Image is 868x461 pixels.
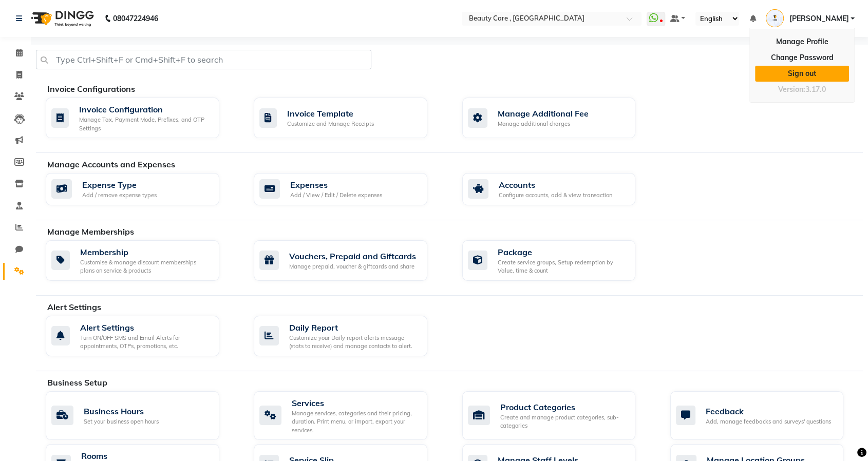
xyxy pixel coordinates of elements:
[755,82,849,97] div: Version:3.17.0
[766,9,784,27] img: Ninad
[289,321,419,334] div: Daily Report
[499,179,612,191] div: Accounts
[79,116,211,132] div: Manage Tax, Payment Mode, Prefixes, and OTP Settings
[82,191,157,200] div: Add / remove expense types
[500,413,628,430] div: Create and manage product categories, sub-categories
[292,409,419,435] div: Manage services, categories and their pricing, duration. Print menu, or import, export your servi...
[755,34,849,50] a: Manage Profile
[80,258,211,275] div: Customise & manage discount memberships plans on service & products
[84,405,159,417] div: Business Hours
[462,173,655,205] a: AccountsConfigure accounts, add & view transaction
[290,191,382,200] div: Add / View / Edit / Delete expenses
[287,120,374,128] div: Customize and Manage Receipts
[462,391,655,440] a: Product CategoriesCreate and manage product categories, sub-categories
[46,316,238,356] a: Alert SettingsTurn ON/OFF SMS and Email Alerts for appointments, OTPs, promotions, etc.
[46,173,238,205] a: Expense TypeAdd / remove expense types
[498,258,628,275] div: Create service groups, Setup redemption by Value, time & count
[498,107,589,120] div: Manage Additional Fee
[80,246,211,258] div: Membership
[36,50,371,69] input: Type Ctrl+Shift+F or Cmd+Shift+F to search
[46,391,238,440] a: Business HoursSet your business open hours
[254,240,446,281] a: Vouchers, Prepaid and GiftcardsManage prepaid, voucher & giftcards and share
[254,391,446,440] a: ServicesManage services, categories and their pricing, duration. Print menu, or import, export yo...
[755,50,849,66] a: Change Password
[499,191,612,200] div: Configure accounts, add & view transaction
[706,417,831,426] div: Add, manage feedbacks and surveys' questions
[254,173,446,205] a: ExpensesAdd / View / Edit / Delete expenses
[670,391,863,440] a: FeedbackAdd, manage feedbacks and surveys' questions
[706,405,831,417] div: Feedback
[755,66,849,82] a: Sign out
[26,4,97,33] img: logo
[46,240,238,281] a: MembershipCustomise & manage discount memberships plans on service & products
[46,98,238,138] a: Invoice ConfigurationManage Tax, Payment Mode, Prefixes, and OTP Settings
[289,250,416,262] div: Vouchers, Prepaid and Giftcards
[292,397,419,409] div: Services
[254,98,446,138] a: Invoice TemplateCustomize and Manage Receipts
[462,240,655,281] a: PackageCreate service groups, Setup redemption by Value, time & count
[113,4,158,33] b: 08047224946
[789,13,848,24] span: [PERSON_NAME]
[80,321,211,334] div: Alert Settings
[80,334,211,351] div: Turn ON/OFF SMS and Email Alerts for appointments, OTPs, promotions, etc.
[290,179,382,191] div: Expenses
[254,316,446,356] a: Daily ReportCustomize your Daily report alerts message (stats to receive) and manage contacts to ...
[498,246,628,258] div: Package
[82,179,157,191] div: Expense Type
[498,120,589,128] div: Manage additional charges
[84,417,159,426] div: Set your business open hours
[289,262,416,271] div: Manage prepaid, voucher & giftcards and share
[287,107,374,120] div: Invoice Template
[500,401,628,413] div: Product Categories
[79,103,211,116] div: Invoice Configuration
[462,98,655,138] a: Manage Additional FeeManage additional charges
[289,334,419,351] div: Customize your Daily report alerts message (stats to receive) and manage contacts to alert.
